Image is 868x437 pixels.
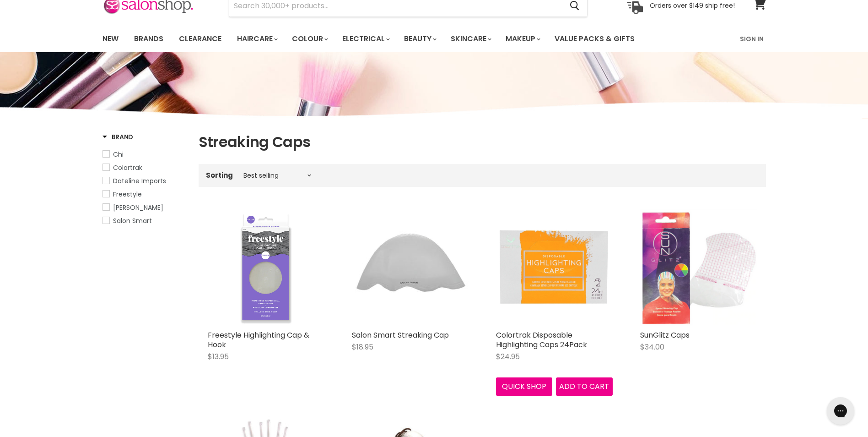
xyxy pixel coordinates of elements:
[496,209,613,326] img: Colortrak Disposable Highlighting Caps 24Pack
[640,342,664,352] span: $34.00
[352,330,449,340] a: Salon Smart Streaking Cap
[734,29,769,49] a: Sign In
[822,394,859,428] iframe: Gorgias live chat messenger
[640,330,690,340] a: SunGlitz Caps
[102,132,134,142] h3: Brand
[206,171,233,179] label: Sorting
[102,163,187,173] a: Colortrak
[335,29,395,49] a: Electrical
[96,26,688,52] ul: Main menu
[496,330,587,350] a: Colortrak Disposable Highlighting Caps 24Pack
[444,29,497,49] a: Skincare
[559,381,609,392] span: Add to cart
[496,377,553,396] button: Quick shop
[548,29,642,49] a: Value Packs & Gifts
[172,29,228,49] a: Clearance
[230,29,283,49] a: Haircare
[102,176,187,186] a: Dateline Imports
[352,209,469,326] img: Salon Smart Streaking Cap
[127,29,170,49] a: Brands
[102,216,187,226] a: Salon Smart
[113,203,163,212] span: [PERSON_NAME]
[208,330,309,350] a: Freestyle Highlighting Cap & Hook
[650,1,735,10] p: Orders over $149 ship free!
[113,150,124,159] span: Chi
[113,190,142,199] span: Freestyle
[397,29,442,49] a: Beauty
[102,149,187,159] a: Chi
[199,132,766,152] h1: Streaking Caps
[113,176,166,186] span: Dateline Imports
[113,216,152,225] span: Salon Smart
[113,163,142,172] span: Colortrak
[208,351,229,362] span: $13.95
[208,209,324,326] img: Freestyle Highlighting Cap & Hook
[499,29,546,49] a: Makeup
[102,202,187,213] a: Robert De Soto
[352,342,373,352] span: $18.95
[102,189,187,199] a: Freestyle
[91,26,777,52] nav: Main
[556,377,613,396] button: Add to cart
[496,351,520,362] span: $24.95
[285,29,334,49] a: Colour
[640,209,757,326] img: SunGlitz Caps
[96,29,125,49] a: New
